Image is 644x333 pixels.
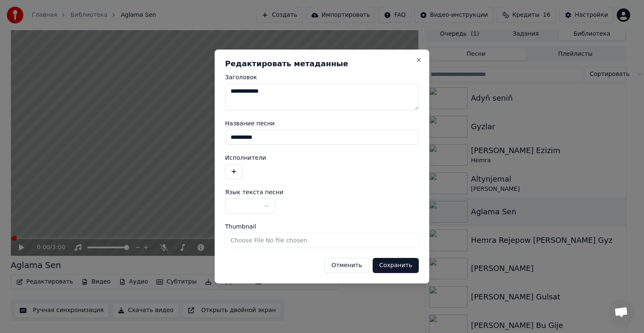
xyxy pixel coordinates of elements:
[225,60,419,68] h2: Редактировать метаданные
[225,120,419,126] label: Название песни
[225,155,419,161] label: Исполнители
[372,258,419,273] button: Сохранить
[225,224,256,229] span: Thumbnail
[225,189,283,195] span: Язык текста песни
[225,74,419,80] label: Заголовок
[324,258,369,273] button: Отменить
